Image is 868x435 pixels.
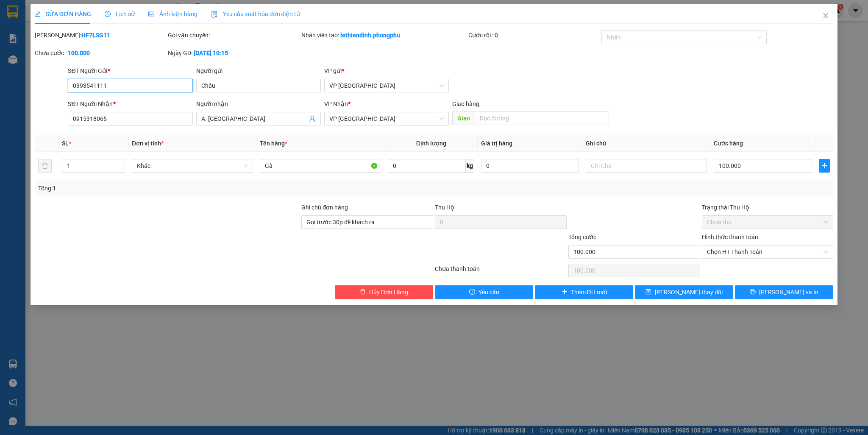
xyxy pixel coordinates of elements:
span: Định lượng [416,140,446,147]
span: clock-circle [105,11,111,17]
th: Ghi chú [582,135,710,152]
input: Ghi Chú [586,159,707,173]
button: Close [814,4,837,28]
div: Ngày GD: [168,48,300,58]
span: Thu Hộ [435,204,454,211]
b: HF7LSG11 [81,32,110,39]
span: edit [35,11,41,17]
button: deleteHủy Đơn Hàng [335,285,433,299]
span: Ảnh kiện hàng [148,11,198,17]
input: Dọc đường [475,112,609,125]
span: [PERSON_NAME] thay đổi [655,287,723,297]
div: SĐT Người Gửi [68,66,192,75]
button: exclamation-circleYêu cầu [435,285,533,299]
span: Giao hàng [452,100,479,107]
span: Giao [452,112,475,125]
div: [PERSON_NAME]: [35,31,167,40]
div: Tổng: 1 [38,184,335,193]
input: Ghi chú đơn hàng [301,215,433,229]
span: kg [466,159,474,173]
div: Người nhận [196,99,321,109]
span: Đơn vị tính [132,140,164,147]
span: [PERSON_NAME] và In [759,287,818,297]
div: Gói vận chuyển: [168,31,300,40]
b: 100.000 [68,50,90,56]
span: printer [750,289,756,296]
button: plus [819,159,830,173]
span: Khác [137,159,248,172]
span: Lịch sử [105,11,135,17]
div: Người gửi [196,66,321,75]
b: 0 [495,32,498,39]
span: Chưa thu [707,216,829,229]
span: VP Đà Lạt [329,112,444,125]
button: plusThêm ĐH mới [535,285,633,299]
span: VP Đà Lạt [329,79,444,92]
label: Ghi chú đơn hàng [301,204,348,211]
span: close [822,12,829,19]
span: Tổng cước [568,234,596,240]
b: lethiendinh.phongphu [340,32,400,39]
label: Hình thức thanh toán [702,234,758,240]
span: picture [148,11,154,17]
span: SỬA ĐƠN HÀNG [35,11,91,17]
span: Hủy Đơn Hàng [369,287,408,297]
span: delete [360,289,366,296]
span: plus [562,289,568,296]
div: Chưa thanh toán [434,264,568,279]
span: Yêu cầu [479,287,499,297]
span: plus [819,162,830,169]
span: Yêu cầu xuất hóa đơn điện tử [211,11,300,17]
div: Nhân viên tạo: [301,31,466,40]
span: Thêm ĐH mới [571,287,607,297]
span: user-add [309,115,316,122]
button: printer[PERSON_NAME] và In [735,285,833,299]
button: save[PERSON_NAME] thay đổi [635,285,733,299]
div: SĐT Người Nhận [68,99,192,109]
div: Cước rồi : [468,31,600,40]
div: Chưa cước : [35,48,167,58]
span: Chọn HT Thanh Toán [707,245,829,258]
span: save [645,289,651,296]
button: delete [38,159,52,173]
span: exclamation-circle [469,289,475,296]
img: icon [211,11,218,18]
span: Cước hàng [714,140,743,147]
div: Trạng thái Thu Hộ [702,203,834,212]
span: SL [62,140,69,147]
span: Tên hàng [260,140,287,147]
span: Giá trị hàng [481,140,512,147]
input: VD: Bàn, Ghế [260,159,381,173]
b: [DATE] 10:15 [194,50,228,56]
span: VP Nhận [324,100,348,107]
div: VP gửi [324,66,449,75]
